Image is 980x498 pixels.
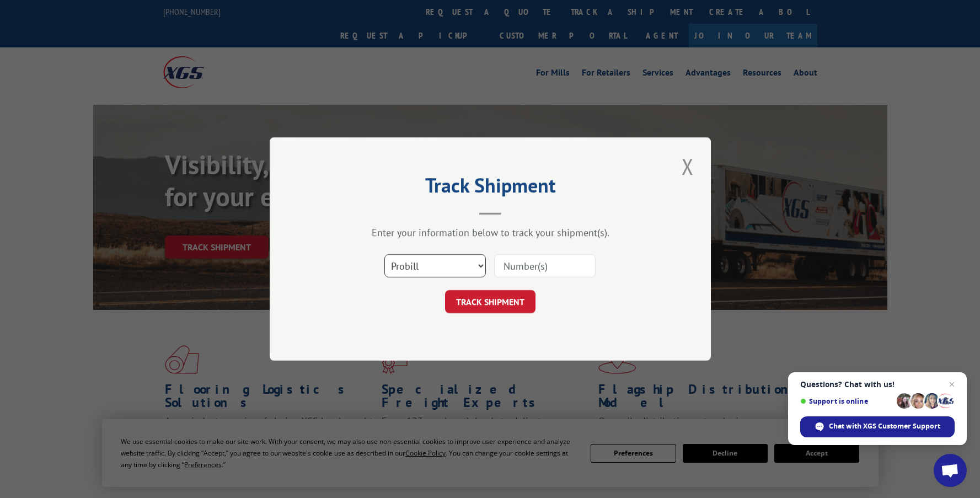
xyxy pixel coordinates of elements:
[678,151,697,181] button: Close modal
[800,380,955,389] span: Questions? Chat with us!
[829,421,940,431] span: Chat with XGS Customer Support
[325,178,656,199] h2: Track Shipment
[934,454,967,487] a: Open chat
[325,226,656,239] div: Enter your information below to track your shipment(s).
[800,416,955,437] span: Chat with XGS Customer Support
[494,254,596,277] input: Number(s)
[800,397,893,405] span: Support is online
[445,290,535,313] button: TRACK SHIPMENT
